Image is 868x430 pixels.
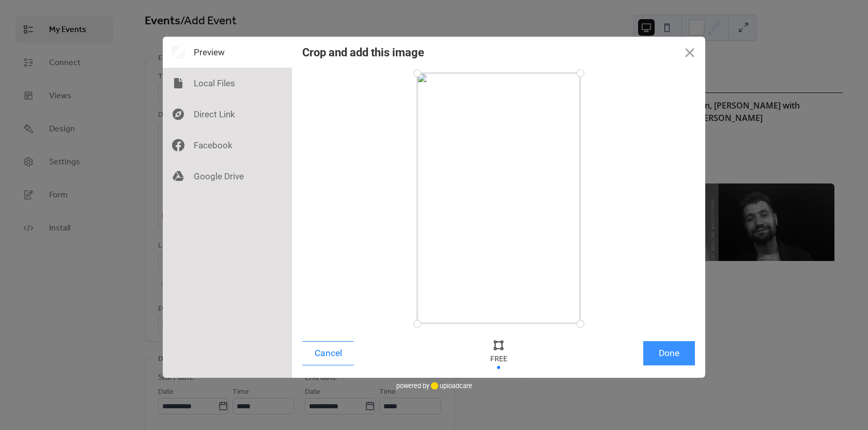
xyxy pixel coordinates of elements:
button: Cancel [302,341,354,365]
div: powered by [396,378,472,393]
div: Direct Link [163,99,292,130]
div: Preview [163,37,292,68]
a: uploadcare [429,382,472,390]
button: Done [643,341,695,365]
div: Crop and add this image [302,46,424,59]
div: Facebook [163,130,292,161]
button: Close [674,37,705,68]
div: Local Files [163,68,292,99]
div: Google Drive [163,161,292,192]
